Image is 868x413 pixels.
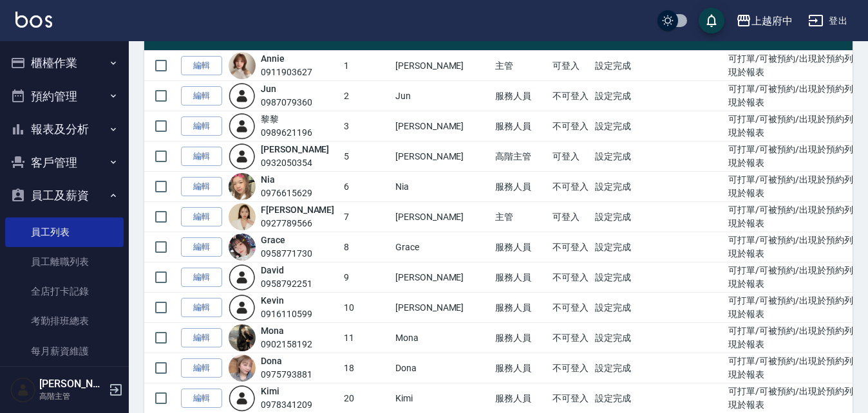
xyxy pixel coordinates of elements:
[592,202,726,232] td: 設定完成
[261,277,312,291] div: 0958792251
[229,385,256,412] img: user-login-man-human-body-mobile-person-512.png
[492,353,549,383] td: 服務人員
[592,51,726,81] td: 設定完成
[229,354,256,381] img: avatar.jpeg
[341,51,392,81] td: 1
[592,353,726,383] td: 設定完成
[181,56,222,76] a: 編輯
[492,262,549,293] td: 服務人員
[549,81,592,111] td: 不可登入
[261,156,329,170] div: 0932050354
[392,202,492,232] td: [PERSON_NAME]
[392,142,492,172] td: [PERSON_NAME]
[261,174,275,185] a: Nia
[341,202,392,232] td: 7
[5,179,124,212] button: 員工及薪資
[5,46,124,80] button: 櫃檯作業
[5,366,124,396] a: 薪資條
[549,172,592,202] td: 不可登入
[261,386,279,396] a: Kimi
[392,172,492,202] td: Nia
[341,172,392,202] td: 6
[549,142,592,172] td: 可登入
[341,353,392,383] td: 18
[229,203,256,230] img: avatar.jpeg
[181,177,222,197] a: 編輯
[229,234,256,261] img: avatar.jpeg
[592,293,726,323] td: 設定完成
[392,353,492,383] td: Dona
[549,293,592,323] td: 不可登入
[261,356,282,366] a: Dona
[492,81,549,111] td: 服務人員
[5,80,124,113] button: 預約管理
[5,336,124,366] a: 每月薪資維護
[751,13,793,29] div: 上越府中
[229,82,256,109] img: user-login-man-human-body-mobile-person-512.png
[181,389,222,408] a: 編輯
[5,146,124,179] button: 客戶管理
[261,217,334,230] div: 0927789566
[341,293,392,323] td: 10
[341,262,392,293] td: 9
[492,172,549,202] td: 服務人員
[549,262,592,293] td: 不可登入
[392,81,492,111] td: Jun
[229,173,256,200] img: avatar.jpeg
[229,143,256,170] img: user-login-man-human-body-mobile-person-512.png
[229,294,256,321] img: user-login-man-human-body-mobile-person-512.png
[5,277,124,306] a: 全店打卡記錄
[261,368,312,381] div: 0975793881
[341,142,392,172] td: 5
[181,328,222,348] a: 編輯
[392,293,492,323] td: [PERSON_NAME]
[15,12,52,28] img: Logo
[492,111,549,142] td: 服務人員
[181,207,222,227] a: 編輯
[181,237,222,257] a: 編輯
[392,111,492,142] td: [PERSON_NAME]
[261,53,285,64] a: Annie
[39,390,105,402] p: 高階主管
[5,217,124,247] a: 員工列表
[261,114,279,124] a: 黎黎
[592,142,726,172] td: 設定完成
[261,126,312,140] div: 0989621196
[549,111,592,142] td: 不可登入
[592,232,726,262] td: 設定完成
[181,147,222,167] a: 編輯
[181,358,222,378] a: 編輯
[492,232,549,262] td: 服務人員
[10,377,36,403] img: Person
[181,268,222,288] a: 編輯
[229,113,256,140] img: user-login-man-human-body-mobile-person-512.png
[492,202,549,232] td: 主管
[592,262,726,293] td: 設定完成
[5,306,124,336] a: 考勤排班總表
[549,202,592,232] td: 可登入
[261,235,285,245] a: Grace
[181,116,222,136] a: 編輯
[181,86,222,106] a: 編輯
[592,172,726,202] td: 設定完成
[803,9,853,33] button: 登出
[261,265,284,275] a: David
[5,113,124,146] button: 報表及分析
[549,232,592,262] td: 不可登入
[592,323,726,353] td: 設定完成
[229,52,256,79] img: avatar.jpeg
[39,378,105,390] h5: [PERSON_NAME]
[229,264,256,291] img: user-login-man-human-body-mobile-person-512.png
[592,81,726,111] td: 設定完成
[341,323,392,353] td: 11
[492,323,549,353] td: 服務人員
[492,51,549,81] td: 主管
[392,323,492,353] td: Mona
[341,111,392,142] td: 3
[261,326,284,336] a: Mona
[549,353,592,383] td: 不可登入
[341,232,392,262] td: 8
[261,187,312,200] div: 0976615629
[261,247,312,261] div: 0958771730
[261,205,334,215] a: F[PERSON_NAME]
